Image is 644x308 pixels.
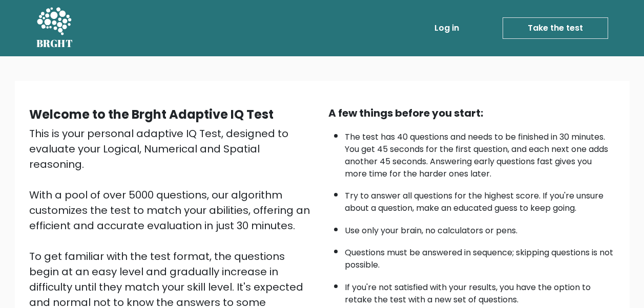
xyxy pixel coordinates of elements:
b: Welcome to the Brght Adaptive IQ Test [29,106,274,123]
li: Use only your brain, no calculators or pens. [345,219,615,237]
li: If you're not satisfied with your results, you have the option to retake the test with a new set ... [345,276,615,306]
div: A few things before you start: [328,105,615,121]
a: BRGHT [36,4,73,52]
a: Take the test [503,17,608,39]
h5: BRGHT [36,37,73,50]
a: Log in [430,18,463,38]
li: Try to answer all questions for the highest score. If you're unsure about a question, make an edu... [345,185,615,214]
li: Questions must be answered in sequence; skipping questions is not possible. [345,241,615,271]
li: The test has 40 questions and needs to be finished in 30 minutes. You get 45 seconds for the firs... [345,126,615,180]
